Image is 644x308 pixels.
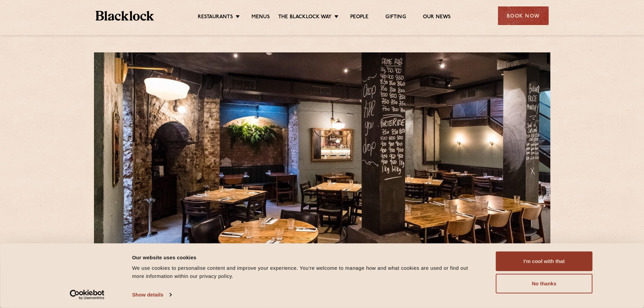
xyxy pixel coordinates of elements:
a: People [350,14,368,21]
div: Book Now [498,6,549,25]
div: We use cookies to personalise content and improve your experience. You're welcome to manage how a... [132,264,481,280]
a: The Blacklock Way [278,14,332,21]
a: Our News [423,14,451,21]
a: Gifting [385,14,406,21]
div: Our website uses cookies [132,253,481,261]
a: Usercentrics Cookiebot - opens in a new window [57,290,117,300]
a: Restaurants [198,14,233,21]
a: Show details [132,290,171,300]
button: I'm cool with that [496,252,593,271]
a: Menus [252,14,270,21]
button: No thanks [496,274,593,293]
img: BL_Textured_Logo-footer-cropped.svg [96,11,154,21]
